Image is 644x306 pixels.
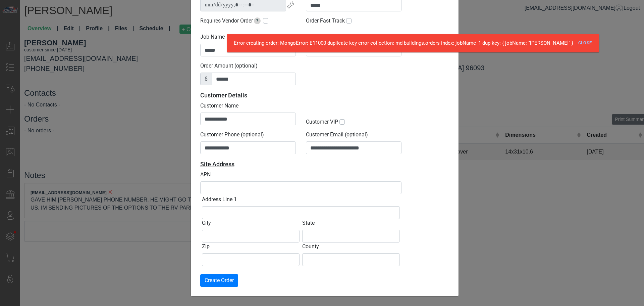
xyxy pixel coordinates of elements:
[576,38,595,49] a: Close
[202,195,237,204] label: Address Line 1
[227,34,599,52] div: Error creating order: MongoError: E11000 duplicate key error collection: md-buildings.orders inde...
[200,33,225,41] label: Job Name
[306,17,345,25] label: Order Fast Track
[200,171,211,179] label: APN
[200,62,258,70] label: Order Amount (optional)
[202,243,210,251] label: Zip
[200,131,264,139] label: Customer Phone (optional)
[200,17,262,25] label: Requires Vendor Order
[200,91,401,100] div: Customer Details
[200,160,401,169] div: Site Address
[302,243,319,251] label: County
[200,274,238,287] button: Create Order
[254,17,261,24] span: Extends due date by 2 weeks for pickup orders
[200,102,238,110] label: Customer Name
[306,131,368,139] label: Customer Email (optional)
[202,219,211,227] label: City
[302,219,315,227] label: State
[306,118,338,126] label: Customer VIP
[200,73,212,85] div: $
